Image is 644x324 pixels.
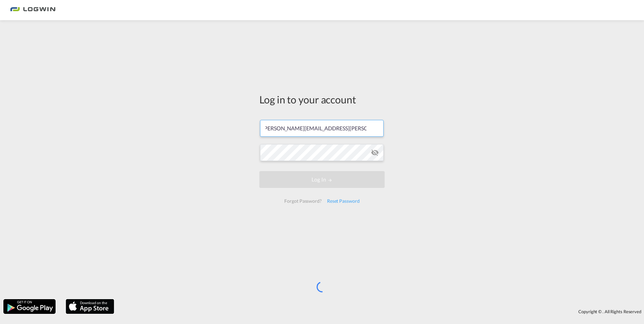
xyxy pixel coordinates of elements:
[259,92,385,106] div: Log in to your account
[324,195,362,207] div: Reset Password
[10,3,56,18] img: bc73a0e0d8c111efacd525e4c8ad7d32.png
[259,171,385,188] button: LOGIN
[3,298,56,315] img: google.png
[260,120,384,137] input: Enter email/phone number
[371,149,379,157] md-icon: icon-eye-off
[65,298,115,315] img: apple.png
[282,195,324,207] div: Forgot Password?
[118,306,644,317] div: Copyright © . All Rights Reserved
